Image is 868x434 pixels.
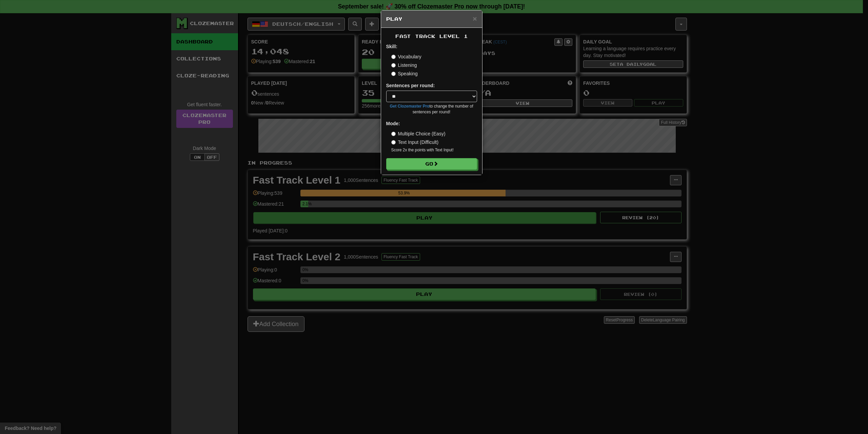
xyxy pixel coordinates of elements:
label: Multiple Choice (Easy) [391,130,446,137]
button: Close [473,15,477,22]
button: Go [386,158,477,170]
small: to change the number of sentences per round! [386,103,477,115]
label: Text Input (Difficult) [391,139,439,146]
label: Speaking [391,70,418,77]
a: Get Clozemaster Pro [390,104,430,109]
strong: Mode: [386,121,400,126]
small: Score 2x the points with Text Input ! [391,147,477,153]
strong: Skill: [386,44,397,49]
input: Speaking [391,72,396,76]
label: Vocabulary [391,53,421,60]
input: Multiple Choice (Easy) [391,132,396,136]
span: × [473,15,477,22]
input: Text Input (Difficult) [391,140,396,145]
input: Vocabulary [391,55,396,59]
input: Listening [391,63,396,68]
label: Sentences per round: [386,82,435,89]
h5: Play [386,16,477,22]
span: Fast Track Level 1 [395,33,468,39]
label: Listening [391,62,417,69]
